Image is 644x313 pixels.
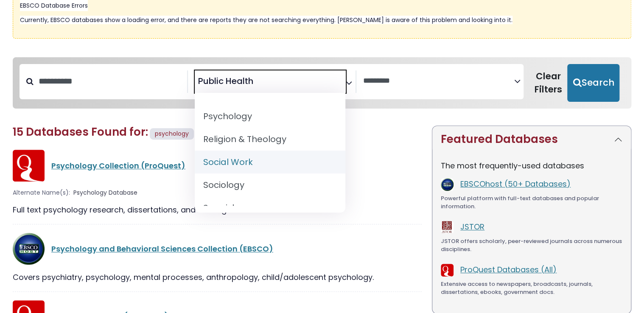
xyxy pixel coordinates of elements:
[460,179,571,189] a: EBSCOhost (50+ Databases)
[198,75,253,87] span: Public Health
[13,57,631,109] nav: Search filters
[567,64,619,102] button: Submit for Search Results
[255,79,261,88] textarea: Search
[363,77,514,86] textarea: Search
[460,221,484,232] a: JSTOR
[155,129,189,138] span: psychology
[20,16,512,24] span: Currently, EBSCO databases show a loading error, and there are reports they are not searching eve...
[195,128,346,151] li: Religion & Theology
[13,204,422,215] div: Full text psychology research, dissertations, and training videos.
[441,237,622,254] div: JSTOR offers scholarly, peer-reviewed journals across numerous disciplines.
[195,196,346,219] li: Spanish
[441,160,622,171] p: The most frequently-used databases
[441,280,622,296] div: Extensive access to newspapers, broadcasts, journals, dissertations, ebooks, government docs.
[13,188,70,197] span: Alternate Name(s):
[195,151,346,173] li: Social Work
[13,271,422,283] div: Covers psychiatry, psychology, mental processes, anthropology, child/adolescent psychology.
[460,264,557,275] a: ProQuest Databases (All)
[13,124,148,140] span: 15 Databases Found for:
[529,64,567,102] button: Clear Filters
[432,126,631,153] button: Featured Databases
[73,188,137,197] span: Psychology Database
[441,194,622,211] div: Powerful platform with full-text databases and popular information.
[34,74,187,88] input: Search database by title or keyword
[51,160,185,171] a: Psychology Collection (ProQuest)
[195,105,346,128] li: Psychology
[20,1,88,10] span: EBSCO Database Errors
[195,173,346,196] li: Sociology
[195,75,253,87] li: Public Health
[51,243,273,254] a: Psychology and Behavioral Sciences Collection (EBSCO)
